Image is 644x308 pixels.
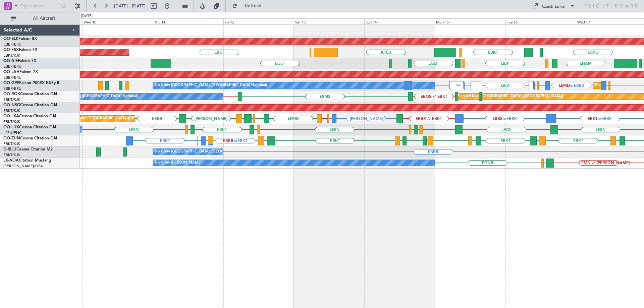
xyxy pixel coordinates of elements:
[3,48,37,52] a: OO-FSXFalcon 7X
[3,147,16,151] span: D-IBLU
[3,141,20,146] a: EBKT/KJK
[3,75,21,80] a: EBBR/BRU
[3,53,20,58] a: EBKT/KJK
[3,147,53,151] a: D-IBLUCessna Citation M2
[3,136,20,140] span: OO-ZUN
[3,119,20,124] a: EBKT/KJK
[3,130,22,135] a: LFSN/ENC
[3,92,20,96] span: OO-ROK
[17,16,71,21] span: All Aircraft
[155,147,267,157] div: No Crew [GEOGRAPHIC_DATA] ([GEOGRAPHIC_DATA] National)
[155,158,202,168] div: No Crew [PERSON_NAME]
[3,97,20,102] a: EBKT/KJK
[3,164,43,169] a: [PERSON_NAME]/QSA
[229,1,269,11] button: Refresh
[3,159,51,163] a: LX-AOACitation Mustang
[3,136,57,140] a: OO-ZUNCessna Citation CJ4
[3,59,36,63] a: OO-AIEFalcon 7X
[3,92,57,96] a: OO-ROKCessna Citation CJ4
[3,125,19,129] span: OO-LUX
[81,13,93,19] div: [DATE]
[3,48,19,52] span: OO-FSX
[3,70,19,74] span: OO-LAH
[3,59,18,63] span: OO-AIE
[223,18,294,24] div: Fri 12
[155,80,267,90] div: No Crew [GEOGRAPHIC_DATA] ([GEOGRAPHIC_DATA] National)
[3,86,21,91] a: EBBR/BRU
[3,114,56,118] a: OO-LXACessna Citation CJ4
[456,84,460,86] img: arrow-gray.svg
[529,1,578,11] button: Quick Links
[239,4,267,8] span: Refresh
[3,159,19,163] span: LX-AOA
[3,37,37,41] a: OO-ELKFalcon 8X
[3,108,20,113] a: EBKT/KJK
[153,18,223,24] div: Thu 11
[294,18,364,24] div: Sat 13
[3,103,57,107] a: OO-NSGCessna Citation CJ4
[82,18,153,24] div: Wed 10
[3,125,56,129] a: OO-LUXCessna Citation CJ4
[542,3,565,10] div: Quick Links
[20,1,59,11] input: Trip Number
[3,42,21,47] a: EBBR/BRU
[114,3,146,9] span: [DATE] - [DATE]
[435,18,505,24] div: Mon 15
[7,13,73,24] button: All Aircraft
[3,70,38,74] a: OO-LAHFalcon 7X
[3,114,19,118] span: OO-LXA
[364,18,435,24] div: Sun 14
[3,37,18,41] span: OO-ELK
[3,152,20,158] a: EBKT/KJK
[62,114,183,124] div: Planned Maint [GEOGRAPHIC_DATA] ([GEOGRAPHIC_DATA] National)
[505,18,576,24] div: Tue 16
[457,91,563,102] div: Planned Maint [GEOGRAPHIC_DATA] ([GEOGRAPHIC_DATA])
[3,64,21,69] a: EBBR/BRU
[3,81,19,85] span: OO-GPE
[3,103,20,107] span: OO-NSG
[3,81,59,85] a: OO-GPEFalcon 900EX EASy II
